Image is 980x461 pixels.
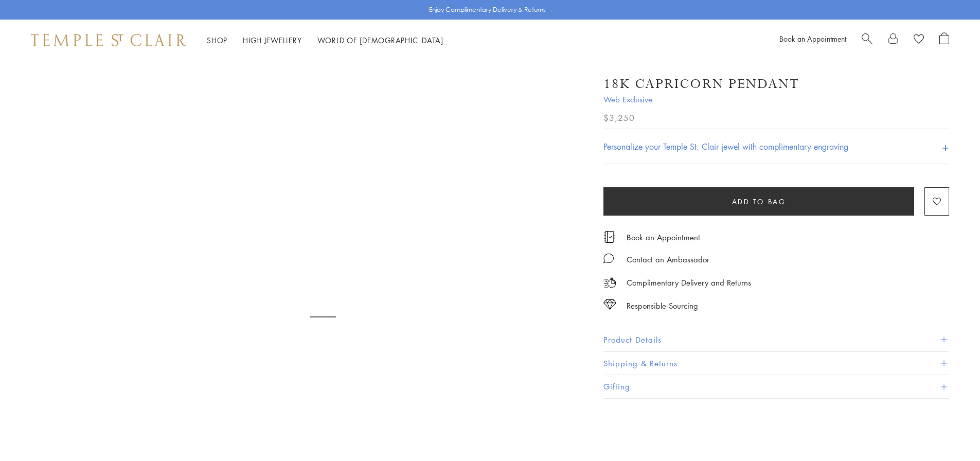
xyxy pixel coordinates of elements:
a: View Wishlist [914,32,924,48]
a: ShopShop [207,35,227,45]
img: MessageIcon-01_2.svg [603,253,614,263]
img: Temple St. Clair [31,34,186,46]
p: Complimentary Delivery and Returns [627,276,751,289]
a: Book an Appointment [627,232,700,243]
img: icon_delivery.svg [603,276,616,289]
h4: + [942,137,949,156]
button: Shipping & Returns [603,352,949,375]
div: Contact an Ambassador [627,253,709,266]
a: High JewelleryHigh Jewellery [243,35,302,45]
p: Enjoy Complimentary Delivery & Returns [429,5,546,15]
a: Book an Appointment [779,33,846,44]
a: World of [DEMOGRAPHIC_DATA]World of [DEMOGRAPHIC_DATA] [317,35,443,45]
img: icon_sourcing.svg [603,299,616,310]
h1: 18K Capricorn Pendant [603,75,799,93]
div: Responsible Sourcing [627,299,698,312]
nav: Main navigation [207,34,443,47]
button: Add to bag [603,187,914,216]
a: Open Shopping Bag [939,32,949,48]
img: icon_appointment.svg [603,231,616,243]
iframe: Gorgias live chat messenger [929,413,970,451]
button: Gifting [603,375,949,398]
a: Search [862,32,872,48]
h4: Personalize your Temple St. Clair jewel with complimentary engraving [603,140,848,153]
button: Product Details [603,328,949,351]
span: Add to bag [732,196,786,207]
span: Web Exclusive [603,93,949,106]
span: $3,250 [603,111,635,125]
